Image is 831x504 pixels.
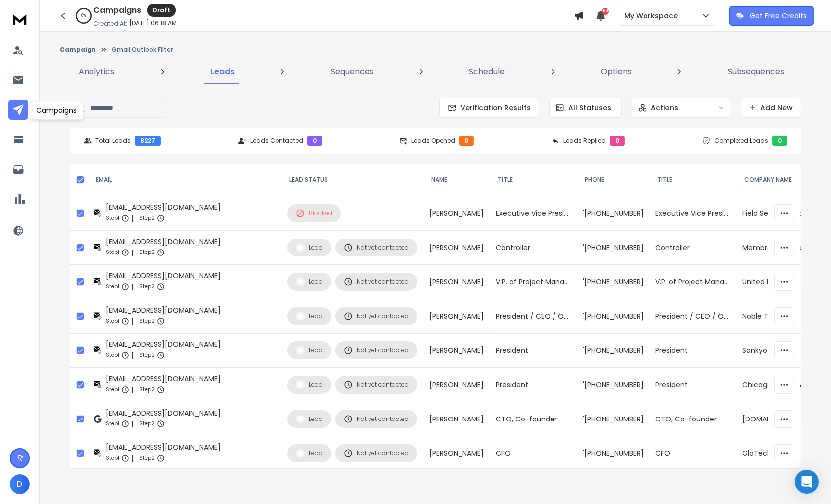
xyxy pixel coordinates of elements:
[81,13,86,19] p: 0 %
[649,334,737,368] td: President
[204,60,241,84] a: Leads
[490,368,577,402] td: President
[344,380,409,389] div: Not yet contacted
[10,474,30,494] button: D
[728,66,784,78] p: Subsequences
[624,11,682,21] p: My Workspace
[649,368,737,402] td: President
[737,334,824,368] td: Sankyo Automation
[106,374,221,384] div: [EMAIL_ADDRESS][DOMAIN_NAME]
[281,164,423,196] th: LEAD STATUS
[93,4,141,16] h1: Campaigns
[131,316,133,326] p: |
[79,66,114,78] p: Analytics
[106,350,119,360] p: Step 1
[106,385,119,395] p: Step 1
[60,46,96,54] button: Campaign
[577,231,649,265] td: '[PHONE_NUMBER]
[737,265,824,299] td: United Industries Group
[577,368,649,402] td: '[PHONE_NUMBER]
[463,60,511,84] a: Schedule
[741,98,801,118] button: Add New
[296,312,323,321] div: Lead
[106,271,221,281] div: [EMAIL_ADDRESS][DOMAIN_NAME]
[139,419,155,429] p: Step 2
[457,103,531,113] span: Verification Results
[439,98,539,118] button: Verification Results
[106,408,221,418] div: [EMAIL_ADDRESS][DOMAIN_NAME]
[729,6,814,26] button: Get Free Credits
[490,436,577,471] td: CFO
[423,265,490,299] td: [PERSON_NAME]
[737,231,824,265] td: Membrane System Specialists
[10,10,30,28] img: logo
[139,248,155,257] p: Step 2
[131,350,133,360] p: |
[795,470,819,494] div: Open Intercom Messenger
[106,282,119,292] p: Step 1
[307,136,322,146] div: 0
[131,385,133,395] p: |
[423,368,490,402] td: [PERSON_NAME]
[344,312,409,321] div: Not yet contacted
[649,196,737,231] td: Executive Vice President
[296,380,323,389] div: Lead
[423,196,490,231] td: [PERSON_NAME]
[296,243,323,252] div: Lead
[423,164,490,196] th: NAME
[325,60,379,84] a: Sequences
[139,350,155,360] p: Step 2
[490,196,577,231] td: Executive Vice President
[568,103,611,113] p: All Statuses
[577,334,649,368] td: '[PHONE_NUMBER]
[106,305,221,315] div: [EMAIL_ADDRESS][DOMAIN_NAME]
[577,265,649,299] td: '[PHONE_NUMBER]
[737,164,824,196] th: Company Name
[737,368,824,402] td: Chicago Chain & Transmission
[73,60,120,84] a: Analytics
[106,419,119,429] p: Step 1
[106,453,119,463] p: Step 1
[714,137,768,145] p: Completed Leads
[577,402,649,436] td: '[PHONE_NUMBER]
[250,137,303,145] p: Leads Contacted
[490,231,577,265] td: Controller
[344,449,409,458] div: Not yet contacted
[106,339,221,349] div: [EMAIL_ADDRESS][DOMAIN_NAME]
[602,8,609,15] span: 50
[577,164,649,196] th: Phone
[296,415,323,423] div: Lead
[129,19,177,27] p: [DATE] 06:18 AM
[106,237,221,247] div: [EMAIL_ADDRESS][DOMAIN_NAME]
[490,164,577,196] th: Title
[490,299,577,334] td: President / CEO / Owner
[131,282,133,292] p: |
[577,196,649,231] td: '[PHONE_NUMBER]
[601,66,632,78] p: Options
[737,299,824,334] td: Noble Tool
[139,453,155,463] p: Step 2
[649,402,737,436] td: CTO, Co-founder
[469,66,505,78] p: Schedule
[139,385,155,395] p: Step 2
[344,243,409,252] div: Not yet contacted
[423,231,490,265] td: [PERSON_NAME]
[737,196,824,231] td: Field Service Mechanical Company
[411,137,455,145] p: Leads Opened
[423,436,490,471] td: [PERSON_NAME]
[106,316,119,326] p: Step 1
[131,453,133,463] p: |
[131,248,133,257] p: |
[93,20,127,28] p: Created At:
[139,213,155,223] p: Step 2
[210,66,235,78] p: Leads
[649,299,737,334] td: President / CEO / Owner
[649,231,737,265] td: Controller
[296,346,323,355] div: Lead
[577,436,649,471] td: '[PHONE_NUMBER]
[649,265,737,299] td: V.P. of Project Management
[296,277,323,286] div: Lead
[106,442,221,452] div: [EMAIL_ADDRESS][DOMAIN_NAME]
[139,282,155,292] p: Step 2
